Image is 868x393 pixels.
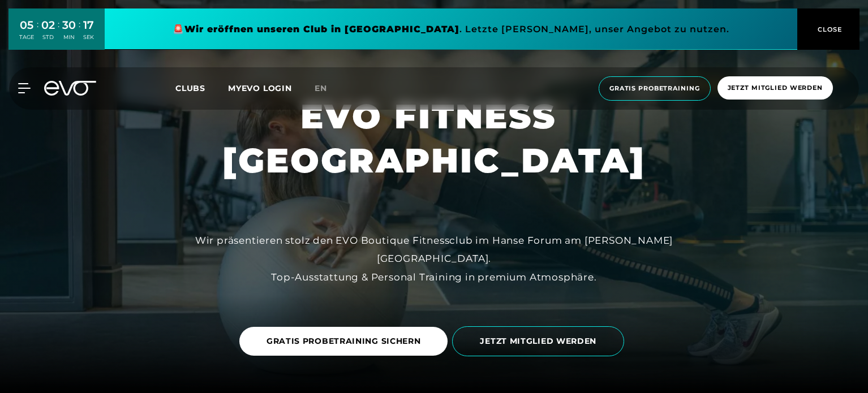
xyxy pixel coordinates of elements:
[595,76,714,101] a: Gratis Probetraining
[83,33,94,41] div: SEK
[37,18,38,48] div: :
[797,8,860,50] button: CLOSE
[79,18,80,48] div: :
[175,83,228,93] a: Clubs
[815,24,843,34] span: CLOSE
[222,94,646,183] h1: EVO FITNESS [GEOGRAPHIC_DATA]
[315,83,327,93] span: en
[175,83,205,93] span: Clubs
[41,17,55,33] div: 02
[239,318,453,364] a: GRATIS PROBETRAINING SICHERN
[62,17,76,33] div: 30
[228,83,292,93] a: MYEVO LOGIN
[179,231,689,286] div: Wir präsentieren stolz den EVO Boutique Fitnessclub im Hanse Forum am [PERSON_NAME][GEOGRAPHIC_DA...
[714,76,836,101] a: Jetzt Mitglied werden
[19,17,34,33] div: 05
[315,82,341,95] a: en
[62,33,76,41] div: MIN
[267,335,421,347] span: GRATIS PROBETRAINING SICHERN
[58,18,59,48] div: :
[41,33,55,41] div: STD
[480,335,596,347] span: JETZT MITGLIED WERDEN
[83,17,94,33] div: 17
[609,84,700,93] span: Gratis Probetraining
[19,33,34,41] div: TAGE
[452,318,629,365] a: JETZT MITGLIED WERDEN
[728,83,823,93] span: Jetzt Mitglied werden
